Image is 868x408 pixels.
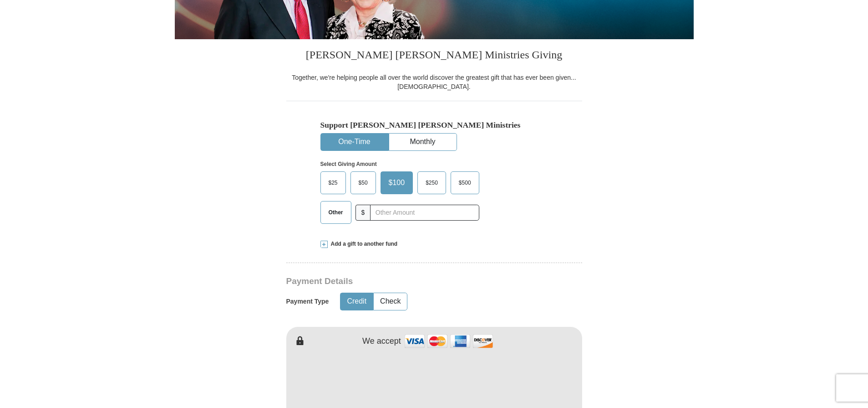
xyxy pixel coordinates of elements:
span: $ [355,205,371,221]
h4: We accept [362,336,401,346]
input: Other Amount [370,205,479,221]
span: $250 [421,176,442,190]
button: Monthly [389,134,457,150]
span: $500 [454,176,476,190]
div: Together, we're helping people all over the world discover the greatest gift that has ever been g... [286,73,582,91]
span: Add a gift to another fund [328,240,398,248]
img: credit cards accepted [403,331,494,351]
span: $50 [354,176,372,190]
span: $25 [324,176,342,190]
span: $100 [384,176,410,190]
h3: Payment Details [286,276,518,287]
h3: [PERSON_NAME] [PERSON_NAME] Ministries Giving [286,39,582,73]
h5: Support [PERSON_NAME] [PERSON_NAME] Ministries [320,120,548,130]
h5: Payment Type [286,298,329,305]
button: One-Time [321,134,388,150]
span: Other [324,206,348,219]
strong: Select Giving Amount [320,161,377,167]
button: Check [374,293,407,310]
button: Credit [340,293,373,310]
